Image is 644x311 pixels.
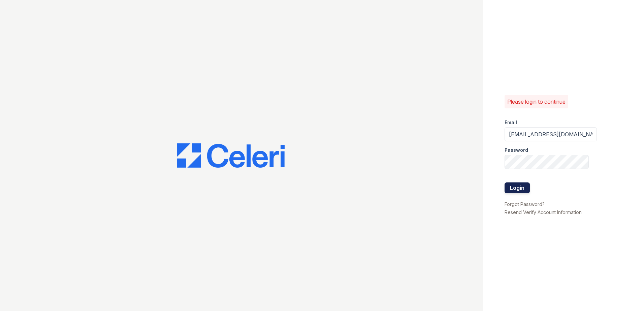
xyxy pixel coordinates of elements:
[507,98,566,106] p: Please login to continue
[505,182,530,193] button: Login
[505,119,517,126] label: Email
[505,201,545,207] a: Forgot Password?
[177,143,285,168] img: CE_Logo_Blue-a8612792a0a2168367f1c8372b55b34899dd931a85d93a1a3d3e32e68fde9ad4.png
[505,147,528,153] label: Password
[505,209,582,215] a: Resend Verify Account Information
